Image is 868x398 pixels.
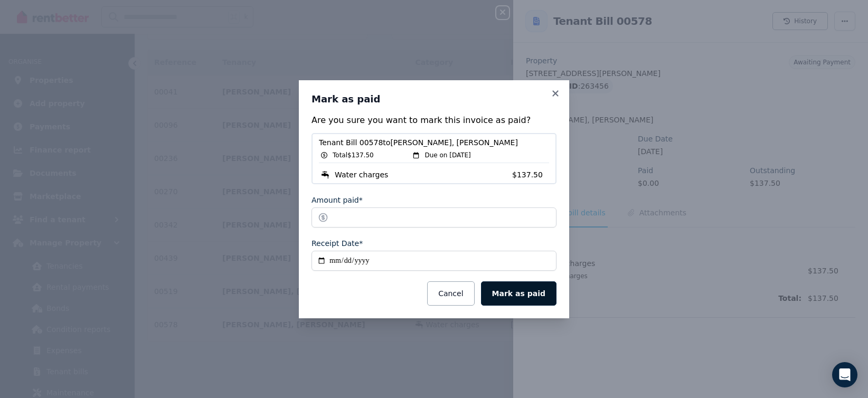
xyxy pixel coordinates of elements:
button: Cancel [427,281,474,306]
span: Total $137.50 [333,151,374,159]
p: Are you sure you want to mark this invoice as paid? [312,114,556,127]
span: Due on [DATE] [424,151,470,159]
span: Tenant Bill 00578 to [PERSON_NAME], [PERSON_NAME] [319,137,549,148]
label: Amount paid* [312,195,363,205]
div: Open Intercom Messenger [832,362,857,387]
h3: Mark as paid [312,93,556,106]
span: Water charges [335,169,388,180]
span: $137.50 [512,169,549,180]
button: Mark as paid [481,281,556,306]
label: Receipt Date* [312,238,363,249]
